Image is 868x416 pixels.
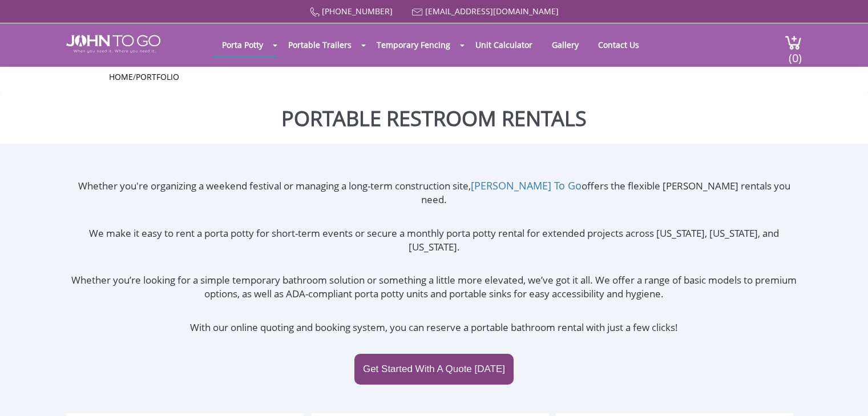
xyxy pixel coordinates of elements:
[590,34,648,56] a: Contact Us
[788,41,802,66] span: (0)
[66,227,802,255] p: We make it easy to rent a porta potty for short-term events or secure a monthly porta potty renta...
[467,34,541,56] a: Unit Calculator
[322,6,393,17] a: [PHONE_NUMBER]
[66,179,802,207] p: Whether you're organizing a weekend festival or managing a long-term construction site, offers th...
[412,9,423,16] img: Mail
[425,6,559,17] a: [EMAIL_ADDRESS][DOMAIN_NAME]
[66,321,802,334] p: With our online quoting and booking system, you can reserve a portable bathroom rental with just ...
[280,34,360,56] a: Portable Trailers
[66,35,160,53] img: JOHN to go
[368,34,459,56] a: Temporary Fencing
[109,71,760,83] ul: /
[136,71,179,82] a: Portfolio
[213,34,272,56] a: Porta Potty
[109,71,133,82] a: Home
[785,35,802,50] img: cart a
[543,34,587,56] a: Gallery
[310,7,320,17] img: Call
[66,273,802,301] p: Whether you’re looking for a simple temporary bathroom solution or something a little more elevat...
[354,354,514,385] a: Get Started With A Quote [DATE]
[471,179,582,192] a: [PERSON_NAME] To Go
